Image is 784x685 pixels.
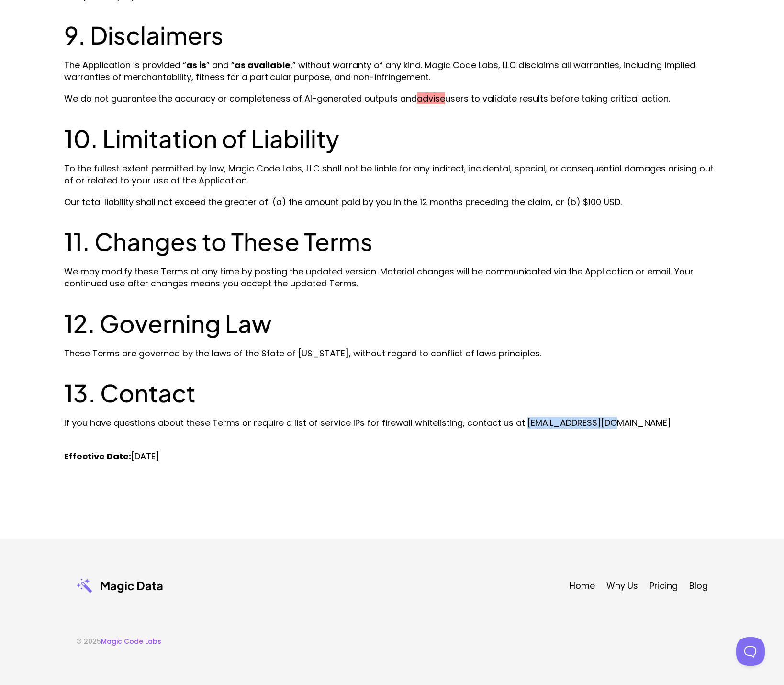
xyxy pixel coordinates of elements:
[64,417,720,441] p: If you have questions about these Terms or require a list of service IPs for firewall whitelistin...
[64,162,720,186] p: To the fullest extent permitted by law, Magic Code Labs, LLC shall not be liable for any indirect...
[689,580,708,592] a: Blog
[736,637,765,666] iframe: Toggle Customer Support
[650,580,678,592] a: Pricing
[76,577,163,594] a: Magic Data
[100,578,163,593] p: Magic Data
[64,378,720,407] h2: 13. Contact
[64,450,720,462] p: [DATE]
[64,92,720,104] p: We do not guarantee the accuracy or completeness of AI-generated outputs and users to validate re...
[417,92,445,104] font: advise
[64,21,720,49] h2: 9. Disclaimers
[64,124,720,153] h2: 10. Limitation of Liability
[76,637,161,647] p: © 2025
[64,347,720,359] p: These Terms are governed by the laws of the State of [US_STATE], without regard to conflict of la...
[186,59,206,71] strong: as is
[64,196,720,208] p: Our total liability shall not exceed the greater of: (a) the amount paid by you in the 12 months ...
[64,59,720,83] p: The Application is provided “ ” and “ ,” without warranty of any kind. Magic Code Labs, LLC discl...
[64,450,131,462] strong: Effective Date:
[570,580,595,592] a: Home
[101,637,161,646] a: Magic Code Labs
[64,265,720,289] p: We may modify these Terms at any time by posting the updated version. Material changes will be co...
[235,59,291,71] strong: as available
[64,227,720,256] h2: 11. Changes to These Terms
[64,309,720,338] h2: 12. Governing Law
[606,580,638,592] a: Why Us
